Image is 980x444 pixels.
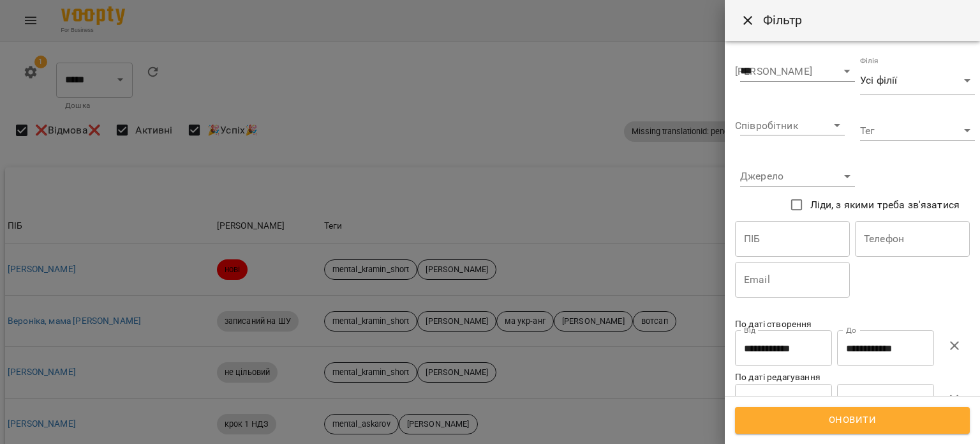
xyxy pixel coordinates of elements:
[735,121,798,131] label: Співробітник
[763,10,965,30] h6: Фільтр
[732,5,763,36] button: Close
[735,318,970,331] p: По даті створення
[860,73,960,88] span: Усі філії
[749,412,956,429] span: Оновити
[860,57,879,65] label: Філія
[860,66,975,95] div: Усі філії
[810,197,960,213] span: Ліди, з якими треба зв'язатися
[735,371,970,384] p: По даті редагування
[735,66,812,77] label: [PERSON_NAME]
[735,407,970,434] button: Оновити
